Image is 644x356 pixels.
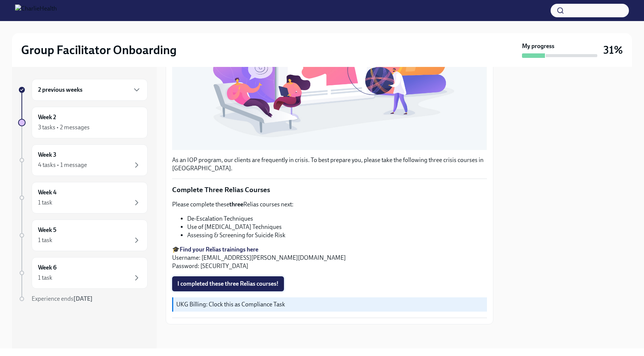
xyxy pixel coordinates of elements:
span: Experience ends [32,295,93,302]
p: 🎓 Username: [EMAIL_ADDRESS][PERSON_NAME][DOMAIN_NAME] Password: [SECURITY_DATA] [172,245,487,270]
h6: 2 previous weeks [38,86,82,94]
div: 1 task [38,236,52,244]
img: CharlieHealth [15,5,57,17]
h2: Group Facilitator Onboarding [21,42,177,58]
div: 1 task [38,198,52,207]
div: 2 previous weeks [32,79,148,101]
a: Week 51 task [18,220,148,251]
p: Please complete these Relias courses next: [172,200,487,209]
strong: [DATE] [73,295,93,302]
h6: Week 5 [38,226,56,234]
button: I completed these three Relias courses! [172,276,284,291]
strong: My progress [522,42,554,50]
li: De-Escalation Techniques [187,215,487,223]
a: Week 61 task [18,257,148,289]
p: UKG Billing: Clock this as Compliance Task [176,300,484,309]
div: 1 task [38,274,52,282]
h6: Week 2 [38,113,56,121]
li: Assessing & Screening for Suicide Risk [187,231,487,239]
h6: Week 4 [38,188,56,197]
a: Find your Relias trainings here [180,246,258,253]
span: I completed these three Relias courses! [177,280,279,288]
p: As an IOP program, our clients are frequently in crisis. To best prepare you, please take the fol... [172,156,487,173]
strong: three [229,201,243,208]
li: Use of [MEDICAL_DATA] Techniques [187,223,487,231]
h3: 31% [603,43,623,57]
div: 4 tasks • 1 message [38,161,87,169]
div: 3 tasks • 2 messages [38,123,90,132]
a: Week 23 tasks • 2 messages [18,107,148,138]
h6: Week 6 [38,264,56,272]
a: Week 34 tasks • 1 message [18,144,148,176]
a: Week 41 task [18,182,148,214]
p: Complete Three Relias Courses [172,185,487,195]
h6: Week 3 [38,151,56,159]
